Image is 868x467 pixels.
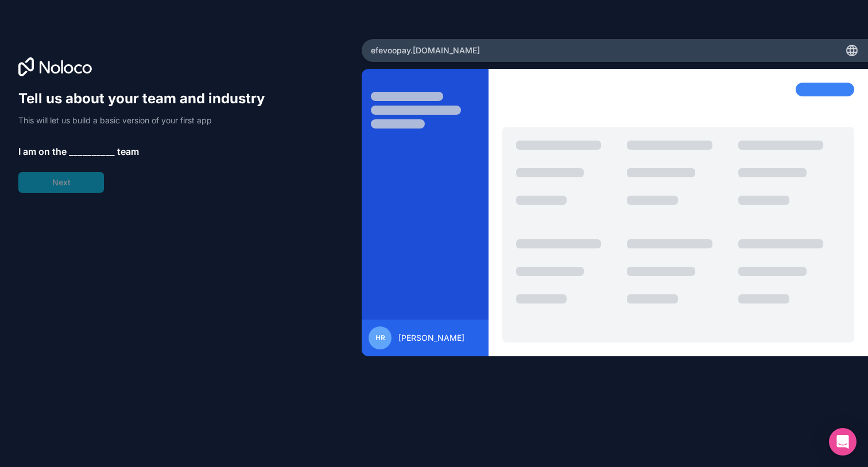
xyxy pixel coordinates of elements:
[18,115,276,126] p: This will let us build a basic version of your first app
[371,45,480,56] span: efevoopay .[DOMAIN_NAME]
[69,145,115,158] span: __________
[375,333,385,343] span: HR
[117,145,139,158] span: team
[18,89,276,108] h1: Tell us about your team and industry
[18,145,67,158] span: I am on the
[398,332,464,344] span: [PERSON_NAME]
[829,428,857,456] div: Open Intercom Messenger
